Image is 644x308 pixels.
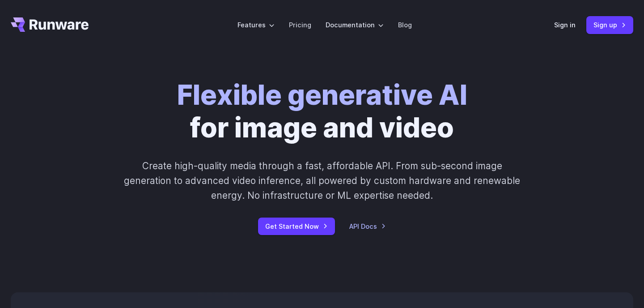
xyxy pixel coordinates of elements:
a: Get Started Now [258,218,335,235]
h1: for image and video [177,79,467,144]
label: Documentation [326,20,384,30]
a: API Docs [349,221,386,231]
a: Sign in [554,20,576,30]
strong: Flexible generative AI [177,78,467,111]
p: Create high-quality media through a fast, affordable API. From sub-second image generation to adv... [123,158,521,203]
a: Go to / [11,17,89,32]
a: Blog [398,20,412,30]
a: Sign up [586,16,633,34]
a: Pricing [289,20,311,30]
label: Features [237,20,275,30]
